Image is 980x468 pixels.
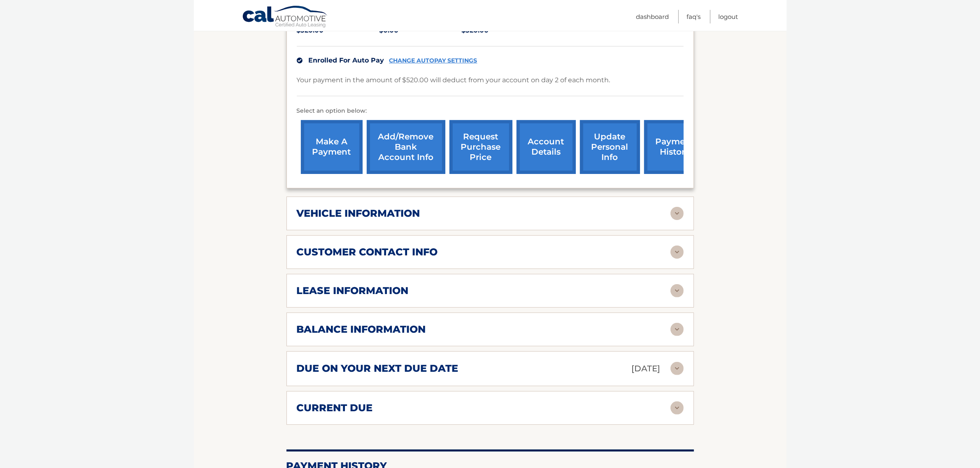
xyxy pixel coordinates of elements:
[636,10,669,23] a: Dashboard
[297,246,438,258] h2: customer contact info
[297,323,426,336] h2: balance information
[670,207,684,220] img: accordion-rest.svg
[670,284,684,297] img: accordion-rest.svg
[297,402,373,414] h2: current due
[670,323,684,336] img: accordion-rest.svg
[297,58,303,63] img: check.svg
[670,246,684,259] img: accordion-rest.svg
[309,56,384,64] span: Enrolled For Auto Pay
[301,120,363,174] a: make a payment
[367,120,445,174] a: Add/Remove bank account info
[389,57,477,64] a: CHANGE AUTOPAY SETTINGS
[449,120,512,174] a: request purchase price
[670,362,684,375] img: accordion-rest.svg
[719,10,738,23] a: Logout
[670,401,684,415] img: accordion-rest.svg
[632,361,661,376] p: [DATE]
[644,120,706,174] a: payment history
[297,207,420,220] h2: vehicle information
[297,285,409,297] h2: lease information
[242,5,328,29] a: Cal Automotive
[580,120,640,174] a: update personal info
[687,10,701,23] a: FAQ's
[517,120,576,174] a: account details
[297,74,610,86] p: Your payment in the amount of $520.00 will deduct from your account on day 2 of each month.
[297,362,459,375] h2: due on your next due date
[297,106,684,116] p: Select an option below:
